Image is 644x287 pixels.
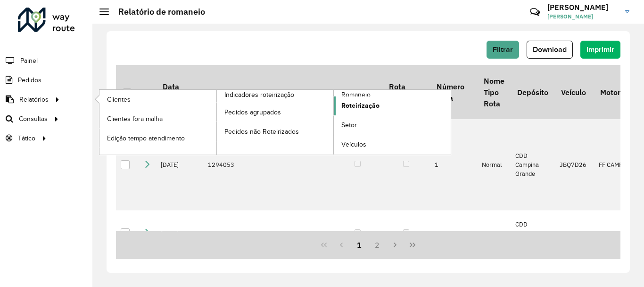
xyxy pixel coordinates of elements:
[511,210,554,256] td: CDD Campina Grande
[18,75,41,85] span: Pedidos
[224,90,294,100] span: Indicadores roteirização
[555,210,594,256] td: ENP0D32
[350,236,368,254] button: 1
[109,7,205,17] h2: Relatório de romaneio
[99,109,216,128] a: Clientes fora malha
[19,95,49,104] span: Relatórios
[586,45,614,53] span: Imprimir
[525,2,545,22] a: Contato Rápido
[99,90,334,155] a: Indicadores roteirização
[203,210,250,256] td: 1294053
[511,65,554,119] th: Depósito
[404,236,421,254] button: Last Page
[20,56,38,66] span: Painel
[334,116,451,135] a: Setor
[341,90,371,100] span: Romaneio
[250,65,333,119] th: Sessão Nome
[382,65,429,119] th: Rota otimizada
[107,133,185,143] span: Edição tempo atendimento
[217,122,334,141] a: Pedidos não Roteirizados
[511,119,554,210] td: CDD Campina Grande
[430,119,477,210] td: 1
[334,135,451,154] a: Veículos
[156,119,203,210] td: [DATE]
[107,114,163,124] span: Clientes fora malha
[341,101,380,111] span: Roteirização
[547,12,618,21] span: [PERSON_NAME]
[555,65,594,119] th: Veículo
[555,119,594,210] td: JBQ7D26
[156,65,203,119] th: Data Roteiro
[341,120,357,130] span: Setor
[477,119,511,210] td: Normal
[217,103,334,122] a: Pedidos agrupados
[386,236,404,254] button: Next Page
[493,45,513,53] span: Filtrar
[580,41,620,59] button: Imprimir
[430,210,477,256] td: 2
[107,95,131,104] span: Clientes
[99,90,216,109] a: Clientes
[368,236,386,254] button: 2
[341,139,366,149] span: Veículos
[19,114,48,124] span: Consultas
[224,127,299,137] span: Pedidos não Roteirizados
[477,65,511,119] th: Nome Tipo Rota
[203,65,250,119] th: Sessão
[533,45,567,53] span: Download
[333,65,382,119] th: Exportado
[156,210,203,256] td: [DATE]
[18,133,35,143] span: Tático
[99,129,216,148] a: Edição tempo atendimento
[430,65,477,119] th: Número Rota
[203,119,250,210] td: 1294053
[547,3,618,12] h3: [PERSON_NAME]
[527,41,573,59] button: Download
[224,107,281,117] span: Pedidos agrupados
[334,96,451,115] a: Roteirização
[487,41,519,59] button: Filtrar
[477,210,511,256] td: Normal
[217,90,451,155] a: Romaneio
